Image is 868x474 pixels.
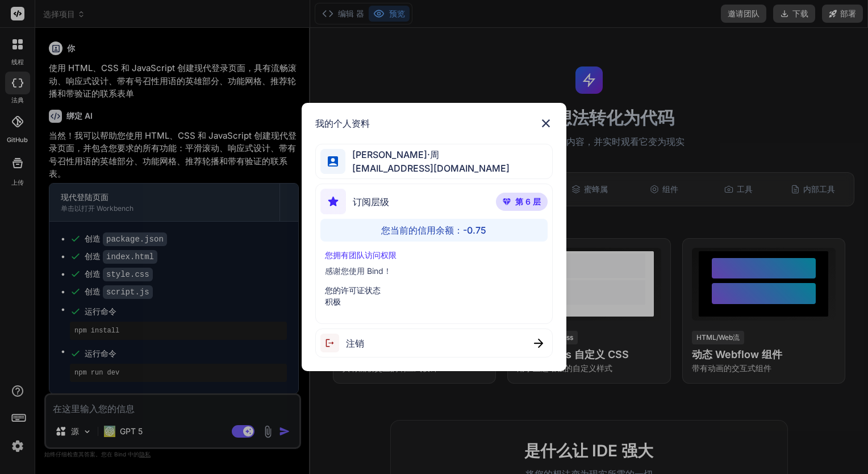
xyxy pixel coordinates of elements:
[346,336,364,350] span: 注销
[345,148,510,161] span: [PERSON_NAME]·周
[325,296,544,307] p: 积极
[315,117,370,130] h1: 我的个人资料
[353,195,389,209] span: 订阅层级
[328,156,339,167] img: 轮廓
[325,250,544,261] p: 您拥有团队访问权限
[539,117,553,130] img: 关闭
[320,189,346,214] img: 订阅
[325,285,544,296] p: 您的许可证状态
[534,339,543,348] img: 关闭
[320,334,346,352] img: 注销
[325,265,544,277] p: 感谢您使用 Bind！
[515,196,541,207] span: 第 6 层
[345,161,510,175] span: [EMAIL_ADDRESS][DOMAIN_NAME]
[503,198,511,205] img: 奖赏
[320,219,548,242] div: 您当前的信用余额：-0.75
